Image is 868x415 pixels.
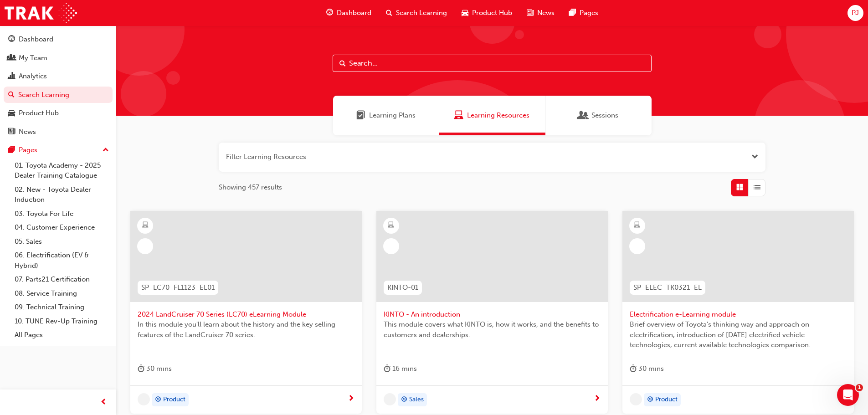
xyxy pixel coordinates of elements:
[19,53,47,63] div: My Team
[11,235,113,249] a: 05. Sales
[736,182,743,193] span: Grid
[630,393,642,405] span: undefined-icon
[384,363,390,374] span: duration-icon
[4,142,113,159] button: Pages
[387,282,418,293] span: KINTO-01
[11,300,113,314] a: 09. Technical Training
[754,182,760,193] span: List
[100,397,107,408] span: prev-icon
[630,363,637,374] span: duration-icon
[138,393,150,405] span: undefined-icon
[11,159,113,183] a: 01. Toyota Academy - 2025 Dealer Training Catalogue
[384,309,601,320] span: KINTO - An introduction
[11,183,113,207] a: 02. New - Toyota Dealer Induction
[396,8,447,18] span: Search Learning
[333,55,652,72] input: Search...
[8,128,15,136] span: news-icon
[19,108,59,118] div: Product Hub
[837,384,859,406] iframe: Intercom live chat
[333,96,439,135] a: Learning PlansLearning Plans
[11,220,113,235] a: 04. Customer Experience
[348,395,354,403] span: next-icon
[384,393,396,405] span: undefined-icon
[11,207,113,221] a: 03. Toyota For Life
[4,31,113,48] a: Dashboard
[634,220,640,231] span: learningResourceType_ELEARNING-icon
[630,363,664,374] div: 30 mins
[379,4,454,22] a: search-iconSearch Learning
[630,319,847,350] span: Brief overview of Toyota’s thinking way and approach on electrification, introduction of [DATE] e...
[622,211,854,414] a: SP_ELEC_TK0321_ELElectrification e-Learning moduleBrief overview of Toyota’s thinking way and app...
[388,220,394,231] span: learningResourceType_ELEARNING-icon
[579,110,588,121] span: Sessions
[630,309,847,320] span: Electrification e-Learning module
[537,8,555,18] span: News
[409,395,424,405] span: Sales
[356,110,365,121] span: Learning Plans
[462,7,468,19] span: car-icon
[562,4,606,22] a: pages-iconPages
[11,314,113,328] a: 10. TUNE Rev-Up Training
[19,34,53,45] div: Dashboard
[142,220,149,231] span: learningResourceType_ELEARNING-icon
[5,3,77,23] img: Trak
[339,58,346,69] span: Search
[19,145,37,155] div: Pages
[11,248,113,272] a: 06. Electrification (EV & Hybrid)
[467,110,529,121] span: Learning Resources
[384,363,417,374] div: 16 mins
[103,144,109,156] span: up-icon
[454,4,519,22] a: car-iconProduct Hub
[19,127,36,137] div: News
[326,7,333,19] span: guage-icon
[386,7,392,19] span: search-icon
[8,36,15,44] span: guage-icon
[376,211,608,414] a: KINTO-01KINTO - An introductionThis module covers what KINTO is, how it works, and the benefits t...
[130,211,362,414] a: SP_LC70_FL1123_EL012024 LandCruiser 70 Series (LC70) eLearning ModuleIn this module you'll learn ...
[527,7,534,19] span: news-icon
[369,110,416,121] span: Learning Plans
[594,395,601,403] span: next-icon
[633,282,702,293] span: SP_ELEC_TK0321_EL
[11,287,113,301] a: 08. Service Training
[11,328,113,342] a: All Pages
[155,394,161,406] span: target-icon
[580,8,598,18] span: Pages
[591,110,618,121] span: Sessions
[401,394,407,406] span: target-icon
[8,109,15,118] span: car-icon
[856,384,863,391] span: 1
[751,152,758,162] button: Open the filter
[847,5,863,21] button: PJ
[454,110,463,121] span: Learning Resources
[647,394,653,406] span: target-icon
[138,363,144,374] span: duration-icon
[138,319,354,340] span: In this module you'll learn about the history and the key selling features of the LandCruiser 70 ...
[852,8,859,18] span: PJ
[19,71,47,82] div: Analytics
[655,395,678,405] span: Product
[4,68,113,85] a: Analytics
[219,182,282,193] span: Showing 457 results
[519,4,562,22] a: news-iconNews
[8,72,15,81] span: chart-icon
[319,4,379,22] a: guage-iconDashboard
[569,7,576,19] span: pages-icon
[8,146,15,154] span: pages-icon
[163,395,185,405] span: Product
[4,105,113,122] a: Product Hub
[11,272,113,287] a: 07. Parts21 Certification
[337,8,371,18] span: Dashboard
[545,96,652,135] a: SessionsSessions
[141,282,215,293] span: SP_LC70_FL1123_EL01
[472,8,512,18] span: Product Hub
[4,123,113,140] a: News
[4,29,113,142] button: DashboardMy TeamAnalyticsSearch LearningProduct HubNews
[439,96,545,135] a: Learning ResourcesLearning Resources
[8,91,15,99] span: search-icon
[4,87,113,103] a: Search Learning
[138,309,354,320] span: 2024 LandCruiser 70 Series (LC70) eLearning Module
